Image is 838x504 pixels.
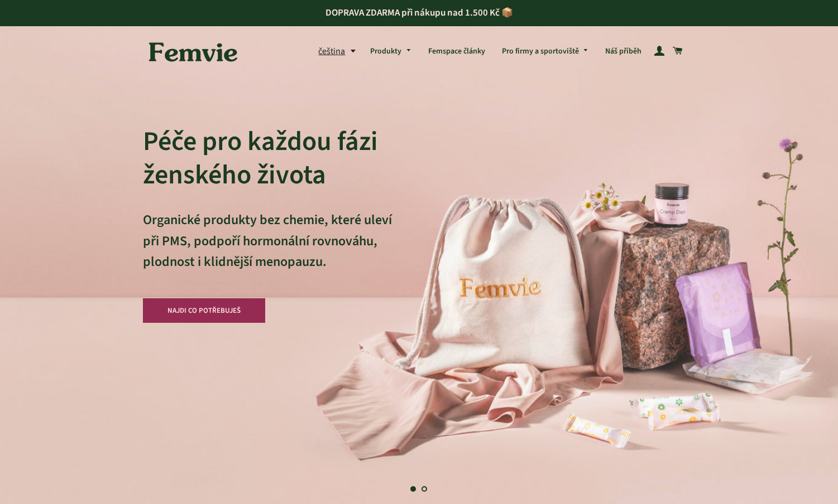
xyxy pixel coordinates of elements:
[597,37,650,66] a: Náš příběh
[318,44,362,59] button: čeština
[362,37,420,66] a: Produkty
[494,37,597,66] a: Pro firmy a sportoviště
[671,476,699,504] button: Další snímek
[143,35,243,69] img: Femvie
[143,298,266,323] a: NAJDI CO POTŘEBUJEŠ
[136,476,164,504] button: Předchozí snímek
[420,37,494,66] a: Femspace články
[419,483,430,495] a: Načíst snímek 2
[143,210,392,293] p: Organické produkty bez chemie, které uleví při PMS, podpoří hormonální rovnováhu, plodnost i klid...
[408,483,419,495] a: Posun 1, aktuální
[143,125,392,192] h2: Péče pro každou fázi ženského života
